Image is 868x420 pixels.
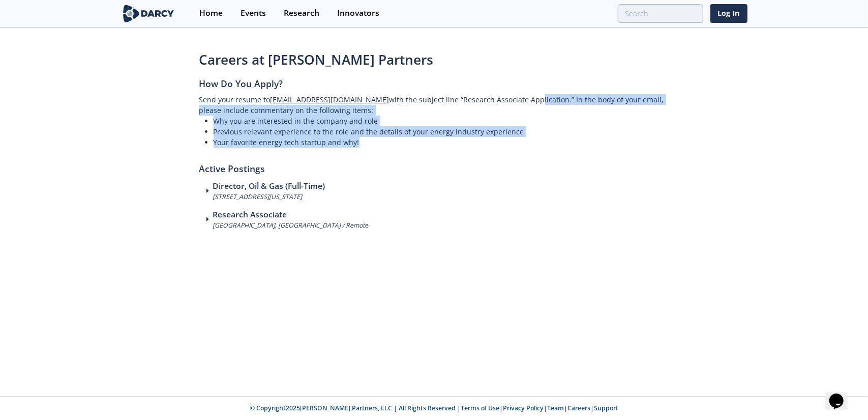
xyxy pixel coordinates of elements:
[271,95,390,104] a: [EMAIL_ADDRESS][DOMAIN_NAME]
[213,221,368,230] p: [GEOGRAPHIC_DATA], [GEOGRAPHIC_DATA] / Remote
[710,4,747,23] a: Log In
[503,404,544,412] a: Privacy Policy
[199,50,669,70] h1: Careers at [PERSON_NAME] Partners
[214,137,669,148] li: Your favorite energy tech startup and why!
[213,180,325,192] h3: Director, Oil & Gas (Full-Time)
[58,404,811,413] p: © Copyright 2025 [PERSON_NAME] Partners, LLC | All Rights Reserved | | | | |
[618,4,703,23] input: Advanced Search
[594,404,618,412] a: Support
[213,209,368,221] h3: Research Associate
[199,9,223,17] div: Home
[825,379,858,410] iframe: chat widget
[214,116,669,126] li: Why you are interested in the company and role
[214,126,669,137] li: Previous relevant experience to the role and the details of your energy industry experience
[567,404,590,412] a: Careers
[213,192,325,202] p: [STREET_ADDRESS][US_STATE]
[547,404,564,412] a: Team
[199,77,669,94] h2: How Do You Apply?
[199,94,669,116] p: Send your resume to with the subject line “Research Associate Application.” In the body of your e...
[461,404,499,412] a: Terms of Use
[199,148,669,181] h2: Active Postings
[284,9,319,17] div: Research
[121,5,176,22] img: logo-wide.svg
[241,9,266,17] div: Events
[337,9,379,17] div: Innovators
